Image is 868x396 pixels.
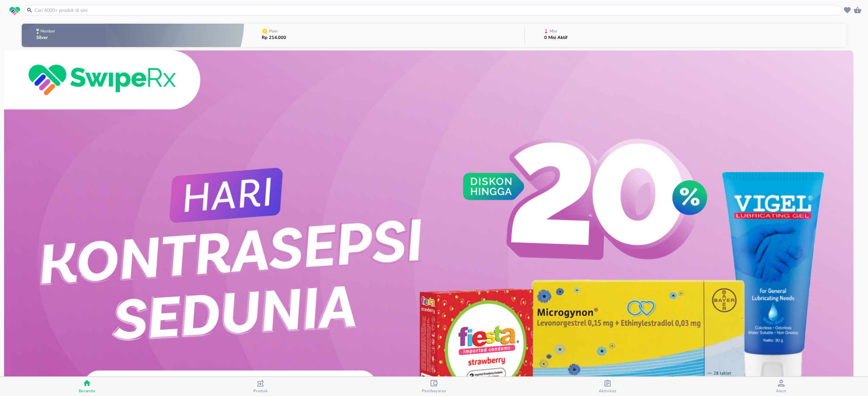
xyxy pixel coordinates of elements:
[262,36,286,40] p: Rp 214.000
[525,22,846,49] button: Misi0 Misi Aktif
[544,36,568,40] p: 0 Misi Aktif
[422,388,447,394] span: Pembayaran
[269,29,278,33] p: Poin
[244,22,525,49] button: PoinRp 214.000
[40,29,55,33] p: Member
[22,22,244,49] button: MemberSilver
[36,36,56,40] p: Silver
[34,7,841,14] input: Cari 4000+ produk di sini
[521,377,694,396] button: Aktivitas
[694,377,868,396] button: Akun
[599,388,617,394] span: Aktivitas
[9,7,20,16] img: logo_swiperx_s.bd005f3b.svg
[174,377,347,396] button: Produk
[347,377,521,396] button: Pembayaran
[253,388,268,394] span: Produk
[550,29,557,33] p: Misi
[79,388,95,394] span: Beranda
[776,388,787,394] span: Akun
